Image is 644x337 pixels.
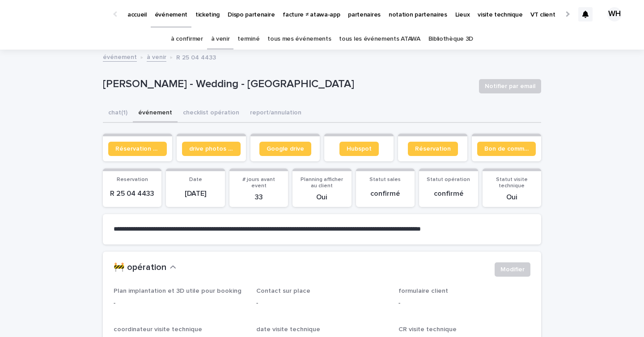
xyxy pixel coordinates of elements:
p: - [398,299,530,308]
button: chat (1) [103,104,133,123]
span: Date [189,177,202,182]
button: Modifier [495,262,530,277]
span: Bon de commande [484,146,529,152]
button: événement [133,104,178,123]
a: Bon de commande [477,142,536,156]
p: confirmé [424,190,472,198]
div: WH [607,7,622,21]
p: confirmé [361,190,409,198]
p: Oui [488,193,536,202]
p: R 25 04 4433 [108,190,156,198]
span: date visite technique [256,326,320,333]
span: formulaire client [398,288,448,294]
button: checklist opération [178,104,245,123]
span: Planning afficher au client [301,177,343,189]
h2: 🚧 opération [114,262,166,273]
span: Plan implantation et 3D utile pour booking [114,288,241,294]
a: tous mes événements [267,29,331,50]
span: Hubspot [347,146,372,152]
span: Réservation [415,146,451,152]
a: à venir [211,29,230,50]
a: Réservation client [108,142,167,156]
a: événement [103,51,137,62]
a: terminé [237,29,259,50]
a: à venir [147,51,166,62]
span: Google drive [267,146,304,152]
button: Notifier par email [479,79,541,93]
a: à confirmer [171,29,203,50]
a: Hubspot [339,142,379,156]
span: CR visite technique [398,326,457,333]
p: Oui [298,193,346,202]
span: coordinateur visite technique [114,326,202,333]
span: Statut visite technique [496,177,528,189]
a: drive photos coordinateur [182,142,241,156]
a: Réservation [408,142,458,156]
span: # jours avant event [242,177,275,189]
p: [DATE] [171,190,219,198]
span: Statut sales [369,177,401,182]
span: Statut opération [427,177,470,182]
a: tous les événements ATAWA [339,29,420,50]
span: Réservation client [115,146,160,152]
p: 33 [235,193,283,202]
p: [PERSON_NAME] - Wedding - [GEOGRAPHIC_DATA] [103,78,472,91]
p: R 25 04 4433 [176,52,216,62]
span: Reservation [117,177,148,182]
button: 🚧 opération [114,262,176,273]
a: Bibliothèque 3D [428,29,473,50]
span: Modifier [500,265,525,274]
span: drive photos coordinateur [189,146,233,152]
a: Google drive [259,142,311,156]
img: Ls34BcGeRexTGTNfXpUC [18,5,105,23]
p: - [256,299,388,308]
span: Notifier par email [485,82,535,91]
p: - [114,299,246,308]
button: report/annulation [245,104,307,123]
span: Contact sur place [256,288,310,294]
